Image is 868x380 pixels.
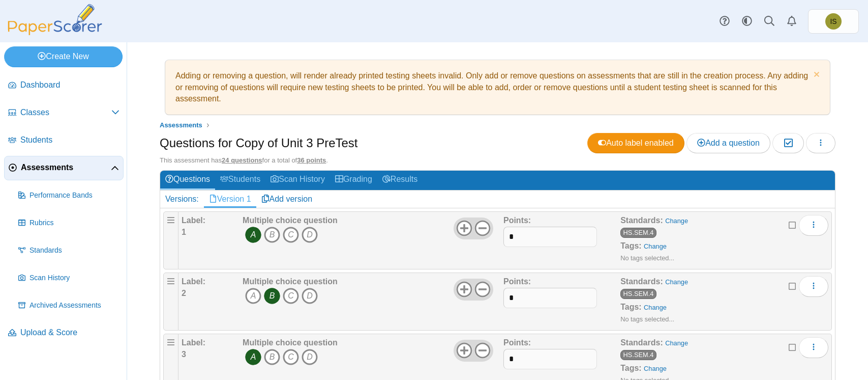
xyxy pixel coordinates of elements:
[302,288,318,304] i: D
[4,321,124,345] a: Upload & Score
[160,121,202,129] span: Assessments
[620,315,674,323] small: No tags selected...
[830,18,836,25] span: Isaiah Sexton
[14,266,124,290] a: Scan History
[264,288,280,304] i: B
[163,273,178,331] div: Drag handle
[799,215,828,235] button: More options
[4,101,124,125] a: Classes
[644,304,667,311] a: Change
[620,303,641,311] b: Tags:
[182,338,205,347] b: Label:
[811,70,820,81] a: Dismiss notice
[808,9,859,34] a: Isaiah Sexton
[160,134,358,152] h1: Questions for Copy of Unit 3 PreTest
[182,228,186,236] b: 1
[283,349,299,365] i: C
[377,171,423,189] a: Results
[302,227,318,243] i: D
[697,139,760,147] span: Add a question
[204,191,256,208] a: Version 1
[799,337,828,358] button: More options
[243,216,338,225] b: Multiple choice question
[686,133,770,153] a: Add a question
[825,13,842,30] span: Isaiah Sexton
[4,4,106,35] img: PaperScorer
[620,364,641,372] b: Tags:
[799,276,828,296] button: More options
[163,211,178,269] div: Drag handle
[620,228,656,238] a: HS.SEM.4
[620,338,663,347] b: Standards:
[21,162,111,173] span: Assessments
[157,119,205,132] a: Assessments
[503,277,531,286] b: Points:
[160,171,215,189] a: Questions
[620,241,641,250] b: Tags:
[20,327,119,338] span: Upload & Score
[14,238,124,263] a: Standards
[182,350,186,359] b: 3
[620,277,663,286] b: Standards:
[14,211,124,235] a: Rubrics
[620,289,656,299] a: HS.SEM.4
[4,156,124,180] a: Assessments
[29,191,119,201] span: Performance Bands
[160,191,204,208] div: Versions:
[20,107,111,118] span: Classes
[503,216,531,225] b: Points:
[644,242,667,250] a: Change
[781,10,803,33] a: Alerts
[620,216,663,225] b: Standards:
[503,338,531,347] b: Points:
[29,301,119,311] span: Archived Assessments
[665,278,688,286] a: Change
[20,134,119,146] span: Students
[598,139,674,147] span: Auto label enabled
[665,339,688,347] a: Change
[265,171,330,189] a: Scan History
[182,216,205,225] b: Label:
[330,171,377,189] a: Grading
[215,171,265,189] a: Students
[14,183,124,208] a: Performance Bands
[160,156,835,165] div: This assessment has for a total of .
[182,277,205,286] b: Label:
[283,288,299,304] i: C
[20,79,119,91] span: Dashboard
[264,349,280,365] i: B
[587,133,684,153] a: Auto label enabled
[243,277,338,286] b: Multiple choice question
[644,365,667,372] a: Change
[620,254,674,262] small: No tags selected...
[14,293,124,318] a: Archived Assessments
[4,28,106,37] a: PaperScorer
[182,289,186,297] b: 2
[4,73,124,98] a: Dashboard
[245,227,261,243] i: A
[302,349,318,365] i: D
[29,218,119,228] span: Rubrics
[620,350,656,360] a: HS.SEM.4
[29,273,119,283] span: Scan History
[665,217,688,225] a: Change
[245,349,261,365] i: A
[245,288,261,304] i: A
[243,338,338,347] b: Multiple choice question
[4,46,123,67] a: Create New
[256,191,318,208] a: Add version
[29,246,119,256] span: Standards
[222,156,262,164] u: 24 questions
[170,65,825,110] div: Adding or removing a question, will render already printed testing sheets invalid. Only add or re...
[283,227,299,243] i: C
[264,227,280,243] i: B
[297,156,326,164] u: 36 points
[4,128,124,153] a: Students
